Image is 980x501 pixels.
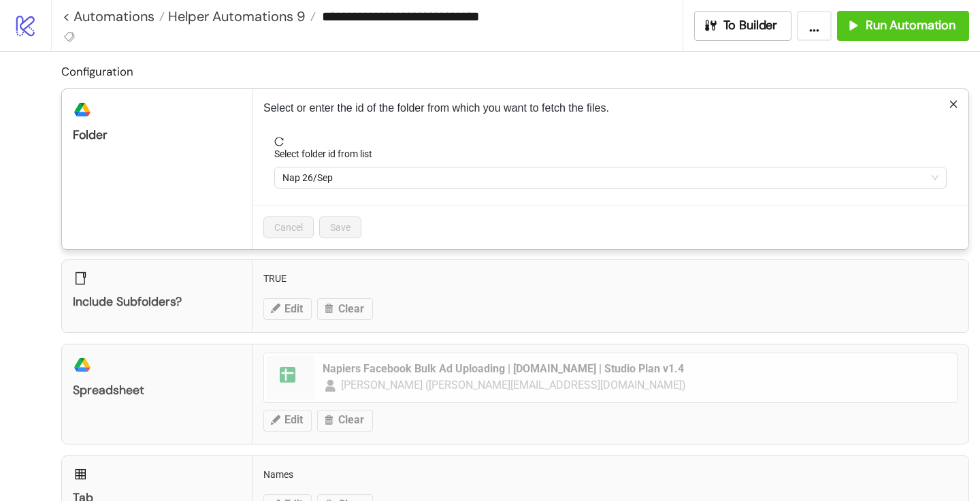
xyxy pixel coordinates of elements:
span: Run Automation [866,18,955,33]
label: Select folder id from list [274,146,381,161]
button: Run Automation [837,11,969,41]
span: close [949,99,958,109]
span: Helper Automations 9 [165,7,306,25]
span: Nap 26/Sep [282,167,938,188]
div: Folder [73,127,241,143]
button: Cancel [263,216,314,238]
button: To Builder [694,11,792,41]
p: Select or enter the id of the folder from which you want to fetch the files. [263,100,958,116]
a: Helper Automations 9 [165,10,316,23]
span: To Builder [723,18,778,33]
h2: Configuration [61,63,969,80]
span: reload [274,137,947,146]
button: Save [319,216,361,238]
a: < Automations [63,10,165,23]
button: ... [797,11,832,41]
